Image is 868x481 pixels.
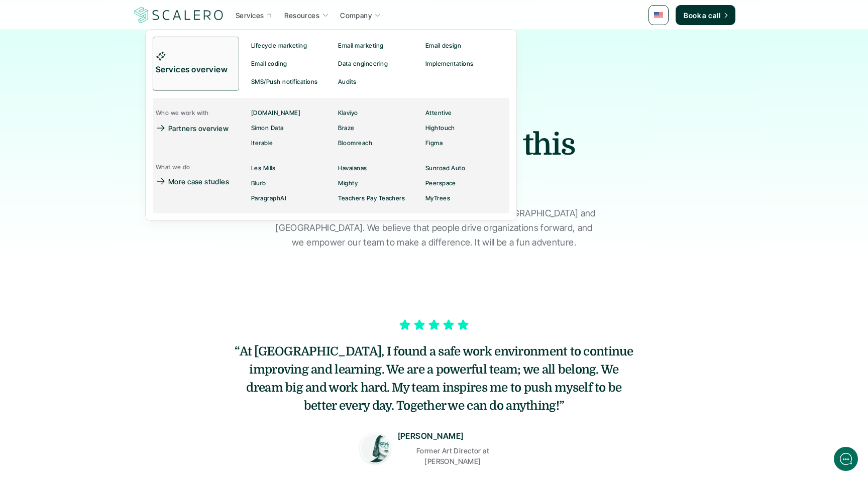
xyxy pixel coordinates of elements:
[422,161,509,176] a: Sunroad Auto
[65,139,121,147] span: New conversation
[338,195,405,202] p: Teachers Pay Teachers
[335,121,422,136] a: Braze
[335,105,422,121] a: Klaviyo
[422,136,509,151] a: Figma
[251,195,286,202] p: ParagraphAI
[251,109,300,116] p: [DOMAIN_NAME]
[284,10,319,21] p: Resources
[248,55,335,73] a: Email coding
[16,133,185,153] button: New conversation
[398,430,464,443] p: [PERSON_NAME]
[233,342,635,415] h5: “At [GEOGRAPHIC_DATA], I found a safe work environment to continue improving and learning. We are...
[153,121,236,136] a: Partners overview
[84,351,127,357] span: We run on Gist
[251,60,287,67] p: Email coding
[338,78,357,85] p: Audits
[338,42,383,49] p: Email marketing
[168,176,229,187] p: More case studies
[335,55,422,73] a: Data engineering
[153,37,239,91] a: Services overview
[251,42,307,49] p: Lifecycle marketing
[248,105,335,121] a: [DOMAIN_NAME]
[156,63,230,76] p: Services overview
[684,10,720,21] p: Book a call
[133,6,225,24] a: Scalero company logo
[251,180,266,187] p: Blurb
[15,49,186,65] h1: Hi! Welcome to Scalero.
[338,165,367,172] p: Havaianas
[834,447,858,471] iframe: gist-messenger-bubble-iframe
[425,109,452,116] p: Attentive
[425,180,456,187] p: Peerspace
[338,109,358,116] p: Klaviyo
[338,140,372,147] p: Bloomreach
[248,121,335,136] a: Simon Data
[335,73,416,91] a: Audits
[156,164,190,171] p: What we do
[251,78,318,85] p: SMS/Push notifications
[248,161,335,176] a: Les Mills
[338,125,354,132] p: Braze
[335,191,422,206] a: Teachers Pay Teachers
[425,125,455,132] p: Hightouch
[422,191,509,206] a: MyTrees
[251,125,284,132] p: Simon Data
[271,206,597,250] p: We are looking for bold, diverse talent to join us in the [GEOGRAPHIC_DATA] and [GEOGRAPHIC_DATA]...
[338,60,388,67] p: Data engineering
[156,109,209,116] p: Who we work with
[425,165,466,172] p: Sunroad Auto
[422,37,509,55] a: Email design
[398,445,508,466] p: Former Art Director at [PERSON_NAME]
[422,176,509,191] a: Peerspace
[251,140,273,147] p: Iterable
[425,140,443,147] p: Figma
[425,60,474,67] p: Implementations
[248,176,335,191] a: Blurb
[251,165,275,172] p: Les Mills
[133,6,225,25] img: Scalero company logo
[422,55,509,73] a: Implementations
[422,105,509,121] a: Attentive
[335,161,422,176] a: Havaianas
[422,121,509,136] a: Hightouch
[153,174,239,189] a: More case studies
[335,176,422,191] a: Mighty
[248,136,335,151] a: Iterable
[335,37,422,55] a: Email marketing
[15,67,186,115] h2: Let us know if we can help with lifecycle marketing.
[425,195,450,202] p: MyTrees
[338,180,358,187] p: Mighty
[676,5,735,25] a: Book a call
[340,10,372,21] p: Company
[335,136,422,151] a: Bloomreach
[248,73,335,91] a: SMS/Push notifications
[425,42,462,49] p: Email design
[236,10,264,21] p: Services
[248,37,335,55] a: Lifecycle marketing
[248,191,335,206] a: ParagraphAI
[168,123,229,134] p: Partners overview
